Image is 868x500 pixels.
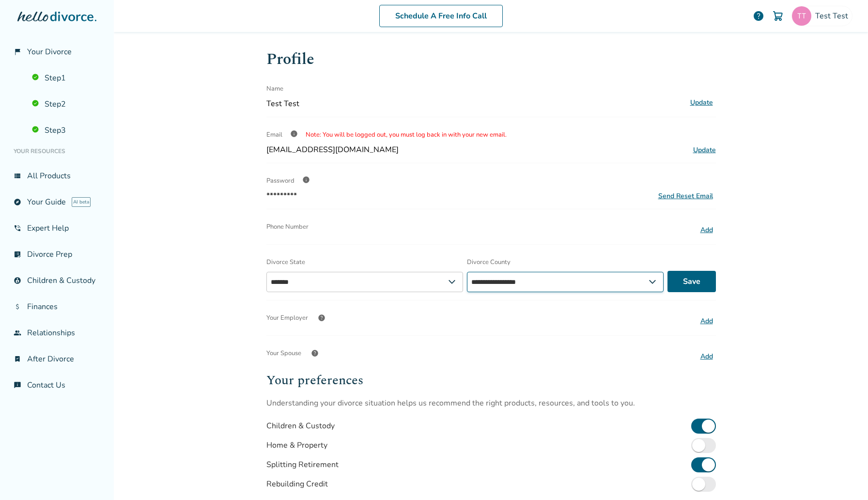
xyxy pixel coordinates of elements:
[753,10,764,22] a: help
[8,217,106,239] a: phone_in_talkExpert Help
[697,350,716,363] button: Add
[379,5,503,27] a: Schedule A Free Info Call
[14,355,21,363] span: bookmark_check
[772,10,784,22] img: Cart
[14,277,21,284] span: account_child
[266,217,309,236] span: Phone Number
[697,315,716,328] button: Add
[14,48,21,56] span: flag_2
[8,296,106,318] a: attach_moneyFinances
[266,440,327,451] div: Home & Property
[72,197,91,207] span: AI beta
[266,47,716,71] h1: Profile
[266,479,328,489] div: Rebuilding Credit
[8,41,106,63] a: flag_2Your Divorce
[687,96,716,109] button: Update
[266,308,308,328] span: Your Employer
[658,191,713,201] div: Send Reset Email
[266,98,683,109] span: Test Test
[266,125,716,144] div: Email
[27,47,72,57] span: Your Divorce
[26,67,106,89] a: Step1
[14,224,21,232] span: phone_in_talk
[311,349,319,357] span: help
[318,314,325,322] span: help
[14,303,21,311] span: attach_money
[266,421,335,431] div: Children & Custody
[8,348,106,370] a: bookmark_checkAfter Divorce
[792,6,811,26] img: sephiroth.jedidiah@freedrops.org
[266,176,294,185] span: Password
[306,130,507,139] span: Note: You will be logged out, you must log back in with your new email.
[14,198,21,206] span: explore
[467,272,664,292] select: Divorce County
[14,381,21,389] span: chat_info
[467,258,511,266] span: Divorce County
[8,243,106,266] a: list_alt_checkDivorce Prep
[697,224,716,236] button: Add
[266,344,301,363] span: Your Spouse
[8,191,106,213] a: exploreYour GuideAI beta
[14,172,21,180] span: view_list
[290,130,298,138] span: info
[26,93,106,115] a: Step2
[815,11,852,21] span: Test Test
[8,165,106,187] a: view_listAll Products
[8,374,106,396] a: chat_infoContact Us
[266,459,339,470] div: Splitting Retirement
[26,119,106,141] a: Step3
[266,258,305,266] span: Divorce State
[820,453,868,500] iframe: Chat Widget
[266,79,283,98] span: Name
[8,269,106,292] a: account_childChildren & Custody
[14,329,21,337] span: group
[655,191,716,201] button: Send Reset Email
[693,145,716,155] span: Update
[8,141,106,161] li: Your Resources
[266,398,716,408] p: Understanding your divorce situation helps us recommend the right products, resources, and tools ...
[266,272,463,292] select: Divorce State
[266,144,399,155] span: [EMAIL_ADDRESS][DOMAIN_NAME]
[8,322,106,344] a: groupRelationships
[14,250,21,258] span: list_alt_check
[266,371,716,390] h2: Your preferences
[667,271,716,292] button: Save
[302,176,310,184] span: info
